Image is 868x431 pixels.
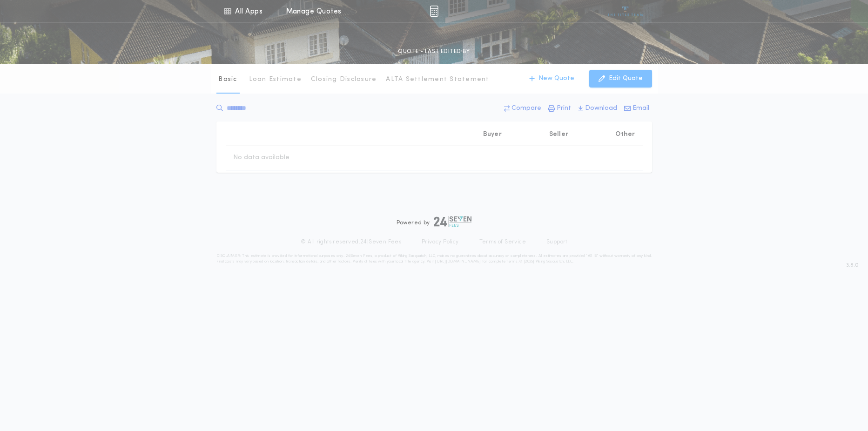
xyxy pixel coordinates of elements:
[621,100,652,117] button: Email
[632,104,649,113] p: Email
[575,100,620,117] button: Download
[546,238,567,246] a: Support
[615,130,635,139] p: Other
[608,7,643,16] img: vs-icon
[520,70,584,88] button: New Quote
[435,260,481,263] a: [URL][DOMAIN_NAME]
[549,130,569,139] p: Seller
[545,100,574,117] button: Print
[386,75,489,84] p: ALTA Settlement Statement
[846,261,859,269] span: 3.8.0
[311,75,377,84] p: Closing Disclosure
[422,238,459,246] a: Privacy Policy
[216,253,652,264] p: DISCLAIMER: This estimate is provided for informational purposes only. 24|Seven Fees, a product o...
[430,6,438,17] img: img
[557,104,571,113] p: Print
[249,75,302,84] p: Loan Estimate
[301,238,401,246] p: © All rights reserved. 24|Seven Fees
[511,104,541,113] p: Compare
[538,74,574,83] p: New Quote
[226,146,297,170] td: No data available
[609,74,643,83] p: Edit Quote
[397,216,472,227] div: Powered by
[585,104,617,113] p: Download
[218,75,237,84] p: Basic
[434,216,472,227] img: logo
[501,100,544,117] button: Compare
[589,70,652,88] button: Edit Quote
[483,130,502,139] p: Buyer
[398,47,470,56] p: QUOTE - LAST EDITED BY
[479,238,526,246] a: Terms of Service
